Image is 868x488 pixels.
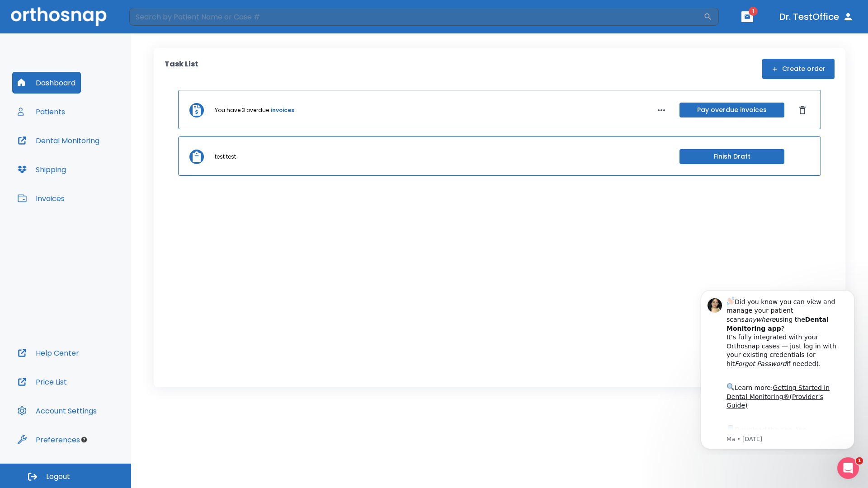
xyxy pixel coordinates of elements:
[12,371,72,393] button: Price List
[215,106,269,114] p: You have 3 overdue
[837,457,859,479] iframe: Intercom live chat
[679,103,784,117] button: Pay overdue invoices
[80,436,88,444] div: Tooltip anchor
[856,457,863,465] span: 1
[12,159,71,180] button: Shipping
[687,282,868,455] iframe: Intercom notifications message
[12,188,70,209] button: Invoices
[39,142,153,188] div: Download the app: | ​ Let us know if you need help getting started!
[129,8,703,26] input: Search by Patient Name or Case #
[11,7,107,26] img: Orthosnap
[12,72,81,94] button: Dashboard
[165,59,198,79] p: Task List
[12,342,85,364] button: Help Center
[12,400,102,422] button: Account Settings
[271,106,294,114] a: invoices
[776,9,857,25] button: Dr. TestOffice
[153,14,160,21] button: Dismiss notification
[795,103,810,117] button: Dismiss
[12,130,105,151] button: Dental Monitoring
[762,59,835,79] button: Create order
[749,7,758,16] span: 1
[215,153,236,161] p: test test
[46,472,70,482] span: Logout
[679,149,784,164] button: Finish Draft
[39,144,120,160] a: App Store
[39,153,153,161] p: Message from Ma, sent 4w ago
[12,429,85,450] button: Preferences
[12,101,71,122] button: Patients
